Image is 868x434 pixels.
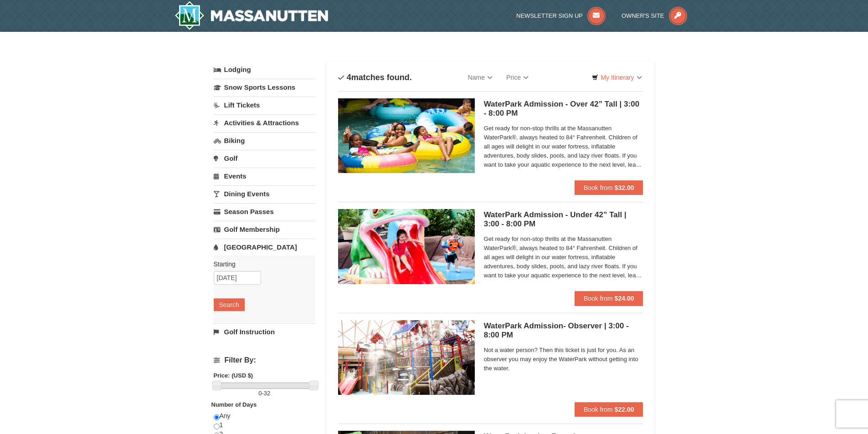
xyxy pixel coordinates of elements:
label: Starting [214,260,308,269]
img: 6619917-1563-e84d971f.jpg [338,98,475,173]
a: Biking [214,132,315,149]
label: - [214,389,315,398]
span: 32 [264,390,270,397]
a: My Itinerary [586,71,647,84]
h4: matches found. [338,73,412,82]
strong: $32.00 [615,184,634,191]
img: 6619917-1407-941696cb.jpg [338,320,475,395]
a: Events [214,168,315,184]
a: Lodging [214,61,315,78]
h5: WaterPark Admission - Under 42” Tall | 3:00 - 8:00 PM [484,210,643,229]
span: 0 [258,390,262,397]
h5: WaterPark Admission - Over 42” Tall | 3:00 - 8:00 PM [484,100,643,118]
span: Get ready for non-stop thrills at the Massanutten WaterPark®, always heated to 84° Fahrenheit. Ch... [484,235,643,280]
button: Book from $32.00 [575,180,643,195]
button: Book from $22.00 [575,402,643,417]
a: Price [499,68,535,87]
img: Massanutten Resort Logo [175,1,329,30]
span: 4 [347,73,351,82]
span: Book from [584,406,613,413]
a: Activities & Attractions [214,114,315,131]
span: Not a water person? Then this ticket is just for you. As an observer you may enjoy the WaterPark ... [484,346,643,373]
a: Lift Tickets [214,97,315,113]
a: Massanutten Resort [175,1,329,30]
a: [GEOGRAPHIC_DATA] [214,239,315,255]
strong: Price: (USD $) [214,372,253,379]
a: Name [461,68,499,87]
a: Owner's Site [621,12,687,19]
span: Get ready for non-stop thrills at the Massanutten WaterPark®, always heated to 84° Fahrenheit. Ch... [484,124,643,169]
span: Book from [584,184,613,191]
a: Newsletter Sign Up [516,12,606,19]
span: Owner's Site [621,12,664,19]
a: Season Passes [214,203,315,220]
strong: $22.00 [615,406,634,413]
strong: Number of Days [211,401,257,408]
a: Golf Membership [214,221,315,238]
button: Search [214,298,245,311]
strong: $24.00 [615,295,634,302]
h5: WaterPark Admission- Observer | 3:00 - 8:00 PM [484,322,643,340]
button: Book from $24.00 [575,291,643,306]
a: Golf Instruction [214,323,315,340]
span: Book from [584,295,613,302]
a: Golf [214,150,315,167]
img: 6619917-1391-b04490f2.jpg [338,209,475,284]
h4: Filter By: [214,356,315,364]
a: Dining Events [214,185,315,202]
span: Newsletter Sign Up [516,12,583,19]
a: Snow Sports Lessons [214,79,315,96]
